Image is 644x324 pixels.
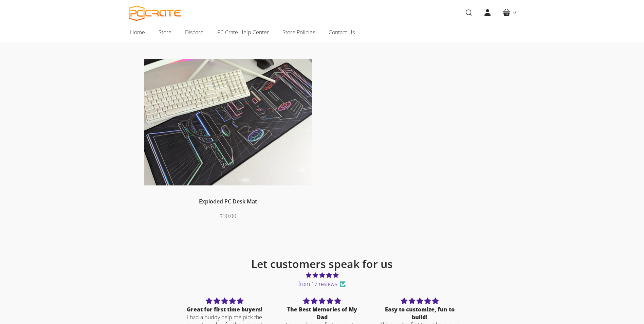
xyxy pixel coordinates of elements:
a: Store Policies [276,25,322,39]
span: Store [159,28,171,37]
div: Easy to customize, fun to build! [379,306,461,321]
h2: Let customers speak for us [176,257,469,271]
div: 5 stars [379,296,461,306]
a: Contact Us [322,25,362,39]
a: Store [152,25,178,39]
span: 4.76 stars [176,271,469,280]
nav: Main navigation [118,25,526,42]
div: 5 stars [184,296,265,306]
div: 5 stars [281,296,363,306]
span: Home [130,28,145,37]
span: Discord [185,28,204,37]
a: PC CRATE [129,5,181,21]
div: Great for first time buyers! [184,306,265,313]
h1: Desk Mat & Build Your Own Crate [159,25,485,42]
div: The Best Memories of My Dad [281,306,363,321]
span: 0 [513,9,516,16]
a: Discord [178,25,210,39]
span: PC Crate Help Center [217,28,269,37]
span: $30.00 [220,212,236,220]
span: from 17 reviews [176,280,469,288]
img: Desk mat on desk with keyboard, monitor, and mouse. [144,59,312,186]
a: 0 [497,3,521,22]
span: Store Policies [282,28,315,37]
a: Exploded PC Desk Mat [199,198,257,205]
a: Home [123,25,152,39]
span: Contact Us [329,28,355,37]
a: PC Crate Help Center [210,25,276,39]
